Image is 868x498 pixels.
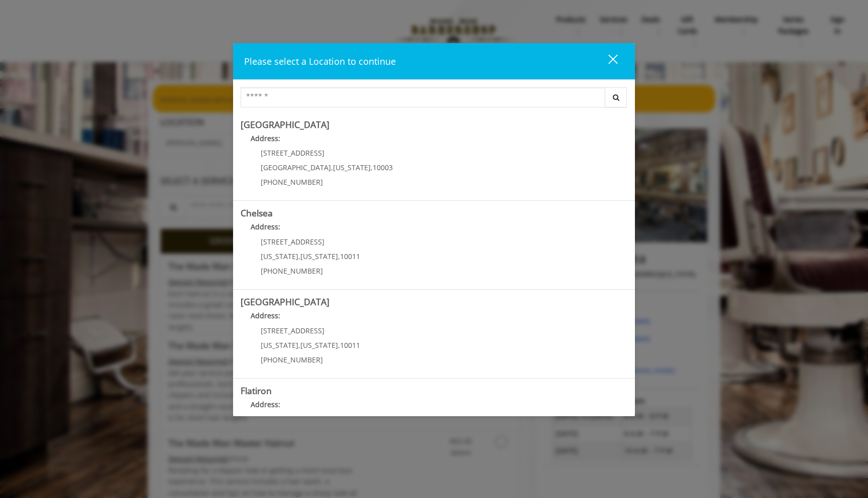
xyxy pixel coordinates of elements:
[241,385,272,397] b: Flatiron
[261,177,323,187] span: [PHONE_NUMBER]
[597,54,617,69] div: close dialog
[251,134,280,143] b: Address:
[338,252,340,261] span: ,
[338,340,340,350] span: ,
[261,237,324,246] span: [STREET_ADDRESS]
[261,148,324,158] span: [STREET_ADDRESS]
[340,252,360,261] span: 10011
[298,340,300,350] span: ,
[261,340,298,350] span: [US_STATE]
[251,400,280,409] b: Address:
[241,87,605,107] input: Search Center
[261,266,323,276] span: [PHONE_NUMBER]
[610,94,622,101] i: Search button
[241,296,330,308] b: [GEOGRAPHIC_DATA]
[261,355,323,364] span: [PHONE_NUMBER]
[261,326,324,335] span: [STREET_ADDRESS]
[261,163,331,172] span: [GEOGRAPHIC_DATA]
[241,207,273,219] b: Chelsea
[244,55,396,67] span: Please select a Location to continue
[333,163,371,172] span: [US_STATE]
[300,252,338,261] span: [US_STATE]
[371,163,373,172] span: ,
[251,311,280,320] b: Address:
[241,87,627,112] div: Center Select
[331,163,333,172] span: ,
[241,118,330,131] b: [GEOGRAPHIC_DATA]
[261,252,298,261] span: [US_STATE]
[590,51,624,71] button: close dialog
[251,222,280,231] b: Address:
[340,340,360,350] span: 10011
[300,340,338,350] span: [US_STATE]
[373,163,393,172] span: 10003
[298,252,300,261] span: ,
